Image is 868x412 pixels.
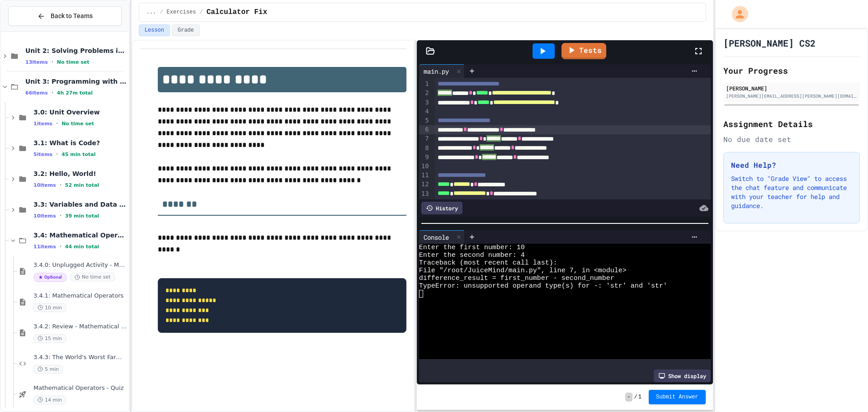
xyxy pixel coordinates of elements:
span: No time set [61,121,94,127]
span: 44 min total [65,244,99,250]
span: Calculator Fix [207,7,267,18]
span: 10 items [33,213,56,219]
span: No time set [57,59,90,65]
span: • [60,212,61,219]
span: 14 min [33,396,66,404]
span: • [60,243,61,250]
span: Optional [33,273,67,282]
span: Traceback (most recent call last): [419,259,557,267]
span: 3.4: Mathematical Operators [33,231,127,239]
div: No due date set [723,134,860,145]
span: Back to Teams [51,11,93,21]
h3: Need Help? [731,160,852,170]
h2: Assignment Details [723,118,860,130]
span: / [634,393,637,401]
span: 3.3: Variables and Data Types [33,200,127,208]
span: 11 items [33,244,56,250]
span: 4h 27m total [57,90,93,96]
iframe: chat widget [830,376,859,403]
span: File "/root/JuiceMind/main.py", line 7, in <module> [419,267,627,275]
span: Unit 3: Programming with Python [25,77,127,85]
span: 45 min total [61,152,95,157]
button: Back to Teams [8,6,122,26]
span: 3.1: What is Code? [33,139,127,147]
div: [PERSON_NAME][EMAIL_ADDRESS][PERSON_NAME][DOMAIN_NAME] [726,93,857,99]
div: 2 [419,89,430,98]
span: / [160,9,163,16]
div: History [421,202,462,214]
div: 11 [419,171,430,180]
span: 3.4.2: Review - Mathematical Operators [33,323,127,331]
span: 15 min [33,334,66,343]
div: 8 [419,144,430,153]
span: 10 min [33,303,66,312]
span: • [60,181,61,189]
div: My Account [722,4,750,24]
span: No time set [71,273,115,281]
p: Switch to "Grade View" to access the chat feature and communicate with your teacher for help and ... [731,174,852,210]
div: [PERSON_NAME] [726,84,857,92]
iframe: chat widget [793,336,859,375]
div: main.py [419,64,465,78]
div: 9 [419,153,430,162]
span: / [199,9,203,16]
div: Console [419,230,465,244]
div: main.py [419,66,453,76]
span: • [56,120,58,127]
button: Submit Answer [649,390,706,404]
span: Mathematical Operators - Quiz [33,384,127,392]
span: 10 items [33,182,56,188]
span: 3.4.0: Unplugged Activity - Mathematical Operators [33,261,127,269]
div: 3 [419,98,430,107]
span: 13 items [25,59,48,65]
span: 39 min total [65,213,99,219]
span: 1 items [33,121,52,127]
span: TypeError: unsupported operand type(s) for -: 'str' and 'str' [419,282,667,290]
span: Submit Answer [656,393,698,401]
span: Enter the second number: 4 [419,251,525,259]
span: 1 [638,393,642,401]
span: - [625,393,632,402]
h2: Your Progress [723,64,860,77]
span: • [52,58,53,66]
div: 12 [419,180,430,189]
div: 5 [419,116,430,125]
span: difference_result = first_number - second_number [419,275,614,282]
div: Console [419,232,453,242]
span: 3.4.1: Mathematical Operators [33,292,127,300]
div: 7 [419,134,430,143]
span: 3.2: Hello, World! [33,170,127,178]
button: Grade [172,24,200,36]
div: To enrich screen reader interactions, please activate Accessibility in Grammarly extension settings [435,78,710,218]
a: Tests [561,43,606,59]
span: Unit 2: Solving Problems in Computer Science [25,47,127,55]
span: Enter the first number: 10 [419,244,525,251]
span: 5 min [33,365,63,374]
span: • [56,151,58,158]
span: 5 items [33,152,52,157]
span: 66 items [25,90,48,96]
span: 3.4.3: The World's Worst Farmers Market [33,354,127,361]
span: Exercises [167,9,196,16]
div: 13 [419,189,430,199]
span: 52 min total [65,182,99,188]
div: 6 [419,125,430,134]
span: 3.0: Unit Overview [33,108,127,116]
h1: [PERSON_NAME] CS2 [723,37,816,49]
div: 1 [419,80,430,89]
span: ... [146,9,156,16]
span: • [52,89,53,96]
div: 14 [419,199,430,208]
div: 4 [419,107,430,116]
div: Show display [654,369,711,382]
div: 10 [419,162,430,171]
button: Lesson [139,24,170,36]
